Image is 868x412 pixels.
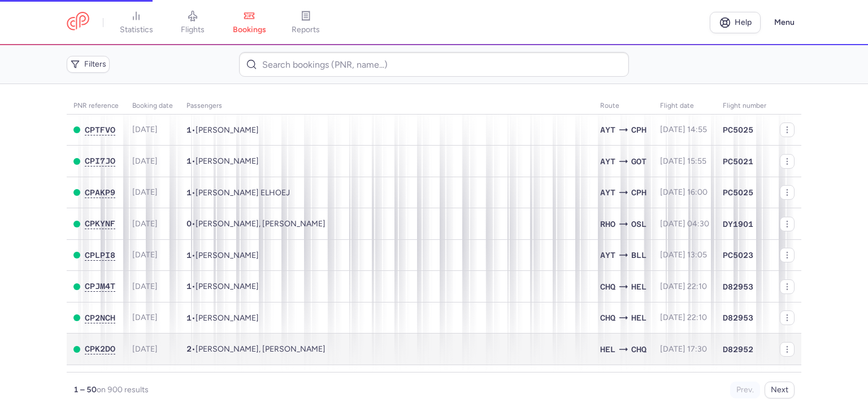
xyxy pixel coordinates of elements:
span: Selma KASITTULA, Peppiina SCHMIDT [196,344,325,354]
span: statistics [120,25,153,35]
span: Sebastian MILES [196,156,259,166]
th: Flight number [716,98,773,115]
span: CPK2DO [85,344,115,353]
span: bookings [233,25,266,35]
button: CPKYNF [85,219,115,229]
button: CPJM4T [85,282,115,291]
span: • [186,156,259,166]
span: GOT [631,155,646,168]
th: PNR reference [67,98,125,115]
span: AYT [600,155,615,168]
span: Elisa KOKKO [196,313,259,323]
span: Ozan UNAL [196,125,259,135]
span: OSL [631,218,646,230]
span: CHQ [631,343,646,356]
span: reports [292,25,320,35]
span: [DATE] 16:00 [660,187,708,197]
span: CPKYNF [85,219,115,228]
span: CPLPI8 [85,251,115,260]
span: 1 [186,156,192,165]
span: • [186,219,325,229]
button: CPTFVO [85,125,115,135]
button: Menu [767,12,801,33]
span: 1 [186,188,192,197]
span: BLL [631,249,646,261]
span: PC5021 [723,156,753,167]
button: CP2NCH [85,313,115,323]
span: RHO [600,218,615,230]
span: [DATE] [132,187,158,197]
span: AYT [600,249,615,261]
span: 1 [186,282,192,291]
span: [DATE] [132,282,158,291]
span: Elena Kuznetsova ELHOEJ [196,188,290,198]
span: flights [181,25,205,35]
span: DY1901 [723,218,753,230]
span: [DATE] [132,344,158,354]
span: D82953 [723,312,753,323]
span: CPH [631,124,646,136]
span: on 900 results [97,385,149,395]
a: flights [164,10,221,35]
span: • [186,188,290,198]
span: • [186,344,325,354]
th: Booking date [125,98,180,115]
a: reports [277,10,334,35]
span: [DATE] [132,313,158,322]
span: [DATE] [132,125,158,134]
a: CitizenPlane red outlined logo [67,12,89,33]
input: Search bookings (PNR, name...) [239,52,628,77]
button: CPAKP9 [85,188,115,198]
span: PC5025 [723,124,753,135]
span: 0 [186,219,192,228]
th: flight date [653,98,716,115]
a: bookings [221,10,277,35]
span: • [186,251,259,260]
span: [DATE] 22:10 [660,313,707,322]
span: 1 [186,125,192,134]
button: Prev. [730,382,760,398]
span: CHQ [600,312,615,324]
span: Malik Khald ABDALKADER [196,251,259,260]
button: CPI7JO [85,156,115,166]
button: Filters [67,56,110,73]
span: [DATE] 13:05 [660,250,707,260]
button: CPK2DO [85,344,115,354]
span: CHQ [600,280,615,293]
span: [DATE] 22:10 [660,282,707,291]
span: • [186,313,259,323]
span: [DATE] 04:30 [660,219,709,229]
span: AYT [600,186,615,199]
th: Route [593,98,653,115]
button: CPLPI8 [85,251,115,260]
span: Filters [84,60,106,69]
span: 2 [186,344,192,353]
span: [DATE] 15:55 [660,156,706,166]
span: D82952 [723,344,753,355]
span: D82953 [723,281,753,292]
span: 1 [186,313,192,322]
span: Help [735,18,752,27]
span: [DATE] [132,156,158,166]
strong: 1 – 50 [73,385,97,395]
span: [DATE] [132,250,158,260]
span: Mari KAUPPINEN [196,282,259,291]
span: HEL [631,312,646,324]
button: Next [765,382,795,398]
span: PC5025 [723,187,753,198]
a: statistics [108,10,164,35]
span: [DATE] 14:55 [660,125,707,134]
span: HEL [631,280,646,293]
span: AYT [600,124,615,136]
span: 1 [186,251,192,260]
a: Help [710,12,761,33]
span: Abdullah YILDIZ, Eymen YILDIZ [196,219,325,229]
span: HEL [600,343,615,356]
span: CPI7JO [85,156,115,165]
span: PC5023 [723,249,753,261]
span: [DATE] 17:30 [660,344,707,354]
span: [DATE] [132,219,158,229]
